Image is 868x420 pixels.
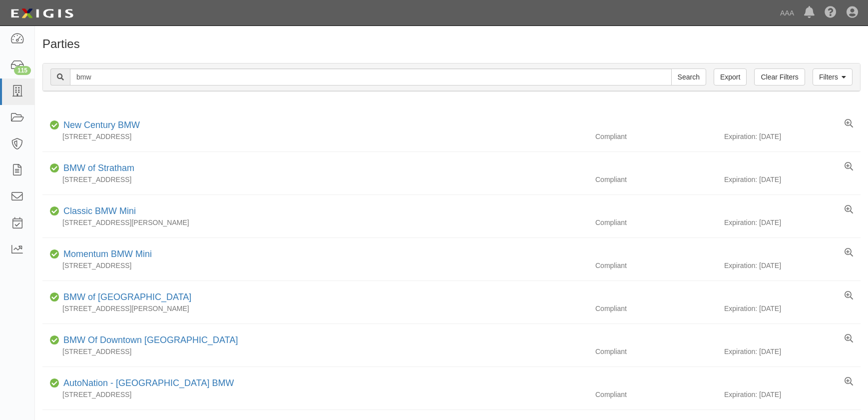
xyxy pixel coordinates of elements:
div: BMW of Stratham [59,162,134,175]
i: Compliant [50,294,59,301]
a: BMW of Stratham [63,163,134,173]
i: Compliant [50,208,59,215]
div: Compliant [588,303,724,313]
img: logo-5460c22ac91f19d4615b14bd174203de0afe785f0fc80cf4dbbc73dc1793850b.png [7,4,76,22]
div: Expiration: [DATE] [724,346,861,356]
a: Export [714,68,747,85]
div: BMW Of Downtown Los Angeles [59,334,238,347]
a: AutoNation - [GEOGRAPHIC_DATA] BMW [63,378,234,388]
a: View results summary [845,248,853,258]
a: Clear Filters [754,68,805,85]
div: Expiration: [DATE] [724,303,861,313]
div: Expiration: [DATE] [724,174,861,184]
i: Help Center - Complianz [825,7,837,19]
div: BMW of Westbrook [59,291,191,304]
div: Classic BMW Mini [59,205,136,218]
i: Compliant [50,380,59,387]
div: Momentum BMW Mini [59,248,152,261]
div: Expiration: [DATE] [724,217,861,227]
input: Search [70,68,672,85]
div: Compliant [588,346,724,356]
a: BMW of [GEOGRAPHIC_DATA] [63,292,191,302]
a: AAA [775,3,799,23]
a: View results summary [845,334,853,344]
div: [STREET_ADDRESS] [42,131,588,141]
div: Expiration: [DATE] [724,131,861,141]
a: New Century BMW [63,120,140,130]
a: View results summary [845,205,853,215]
div: [STREET_ADDRESS] [42,174,588,184]
a: View results summary [845,162,853,172]
a: BMW Of Downtown [GEOGRAPHIC_DATA] [63,335,238,345]
i: Compliant [50,251,59,258]
div: AutoNation - Valencia BMW [59,377,234,390]
a: View results summary [845,119,853,129]
div: New Century BMW [59,119,140,132]
div: Compliant [588,389,724,399]
div: [STREET_ADDRESS] [42,260,588,270]
div: [STREET_ADDRESS][PERSON_NAME] [42,217,588,227]
a: Filters [813,68,853,85]
div: Expiration: [DATE] [724,260,861,270]
div: Expiration: [DATE] [724,389,861,399]
i: Compliant [50,122,59,129]
a: View results summary [845,377,853,387]
input: Search [671,68,706,85]
div: Compliant [588,217,724,227]
div: [STREET_ADDRESS] [42,346,588,356]
a: View results summary [845,291,853,301]
div: Compliant [588,174,724,184]
a: Classic BMW Mini [63,206,136,216]
div: Compliant [588,131,724,141]
i: Compliant [50,337,59,344]
h1: Parties [42,37,861,50]
div: [STREET_ADDRESS] [42,389,588,399]
a: Momentum BMW Mini [63,249,152,259]
i: Compliant [50,165,59,172]
div: Compliant [588,260,724,270]
div: 115 [14,66,31,75]
div: [STREET_ADDRESS][PERSON_NAME] [42,303,588,313]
